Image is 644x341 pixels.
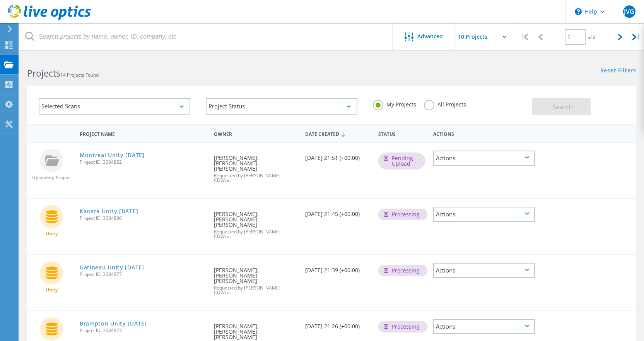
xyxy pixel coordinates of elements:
div: | [628,23,644,51]
div: Processing [378,265,427,276]
span: of 2 [588,34,596,41]
span: Requested by [PERSON_NAME], CDWca [214,173,297,183]
div: Actions [433,319,535,334]
div: [PERSON_NAME], [PERSON_NAME] [PERSON_NAME] [210,143,301,190]
label: My Projects [373,100,416,107]
div: [DATE] 21:51 (+00:00) [301,143,374,168]
div: Actions [433,263,535,278]
label: All Projects [424,100,466,107]
div: [PERSON_NAME], [PERSON_NAME] [PERSON_NAME] [210,199,301,247]
div: Actions [433,151,535,166]
span: Search [553,103,573,111]
div: Owner [210,126,301,141]
span: Unity [46,231,58,236]
div: [DATE] 21:45 (+00:00) [301,199,374,224]
div: Selected Scans [39,98,190,115]
span: Project ID: 3084880 [80,216,206,221]
div: Date Created [301,126,374,141]
span: Unity [46,288,58,292]
div: Actions [429,126,539,141]
span: Project ID: 3084873 [80,328,206,333]
div: | [516,23,532,51]
div: Processing [378,209,427,220]
span: JVG [624,9,634,15]
a: Reset Filters [600,68,636,74]
a: Kanata Unity [DATE] [80,209,138,214]
div: [PERSON_NAME], [PERSON_NAME] [PERSON_NAME] [210,255,301,303]
span: Requested by [PERSON_NAME], CDWca [214,230,297,239]
div: Actions [433,207,535,222]
div: [DATE] 21:39 (+00:00) [301,255,374,281]
div: Project Name [76,126,210,141]
span: Uploading Project [32,175,71,180]
span: Project ID: 3084877 [80,272,206,277]
span: Advanced [417,34,443,39]
div: Project Status [206,98,357,115]
svg: \n [575,8,582,15]
span: 14 Projects Found [60,72,99,78]
div: Pending Upload [378,153,425,170]
a: Montreal Unity [DATE] [80,153,145,158]
div: Status [374,126,429,141]
b: Projects [27,67,60,79]
input: Search projects by name, owner, ID, company, etc [19,23,393,50]
span: Project ID: 3084882 [80,160,206,165]
a: Brampton Unity [DATE] [80,321,147,326]
a: Live Optics Dashboard [8,16,91,22]
span: Requested by [PERSON_NAME], CDWca [214,286,297,295]
div: Processing [378,321,427,332]
button: Search [532,98,591,115]
div: [DATE] 21:26 (+00:00) [301,311,374,337]
a: Gatineau Unity [DATE] [80,265,144,270]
